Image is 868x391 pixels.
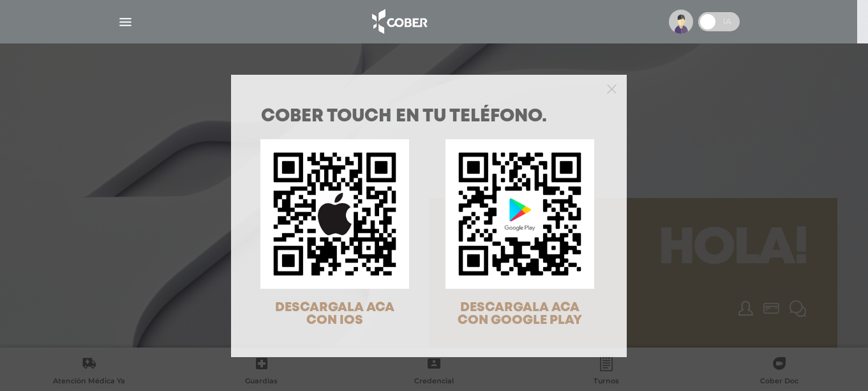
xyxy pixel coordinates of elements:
img: qr-code [260,139,409,288]
button: Close [607,82,617,94]
span: DESCARGALA ACA CON GOOGLE PLAY [458,302,582,326]
img: qr-code [445,139,594,288]
h1: COBER TOUCH en tu teléfono. [261,108,597,126]
span: DESCARGALA ACA CON IOS [275,302,394,326]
